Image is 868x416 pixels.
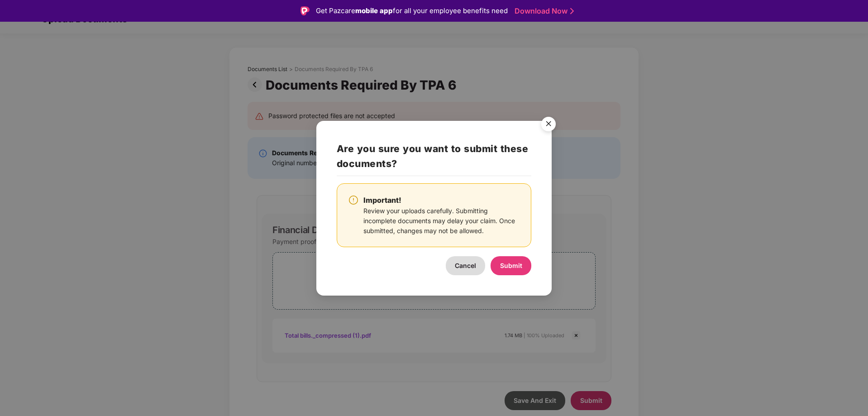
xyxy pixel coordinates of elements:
[446,256,485,275] button: Cancel
[536,112,561,138] img: svg+xml;base64,PHN2ZyB4bWxucz0iaHR0cDovL3d3dy53My5vcmcvMjAwMC9zdmciIHdpZHRoPSI1NiIgaGVpZ2h0PSI1Ni...
[355,6,393,15] strong: mobile app
[536,112,560,137] button: Close
[363,206,520,236] div: Review your uploads carefully. Submitting incomplete documents may delay your claim. Once submitt...
[300,6,310,15] img: Logo
[348,195,359,206] img: svg+xml;base64,PHN2ZyBpZD0iV2FybmluZ18tXzI0eDI0IiBkYXRhLW5hbWU9Ildhcm5pbmcgLSAyNHgyNCIgeG1sbnM9Im...
[337,141,531,176] h2: Are you sure you want to submit these documents?
[515,6,571,16] a: Download Now
[316,5,508,16] div: Get Pazcare for all your employee benefits need
[570,6,574,16] img: Stroke
[363,194,520,206] div: Important!
[500,262,522,269] span: Submit
[491,256,531,275] button: Submit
